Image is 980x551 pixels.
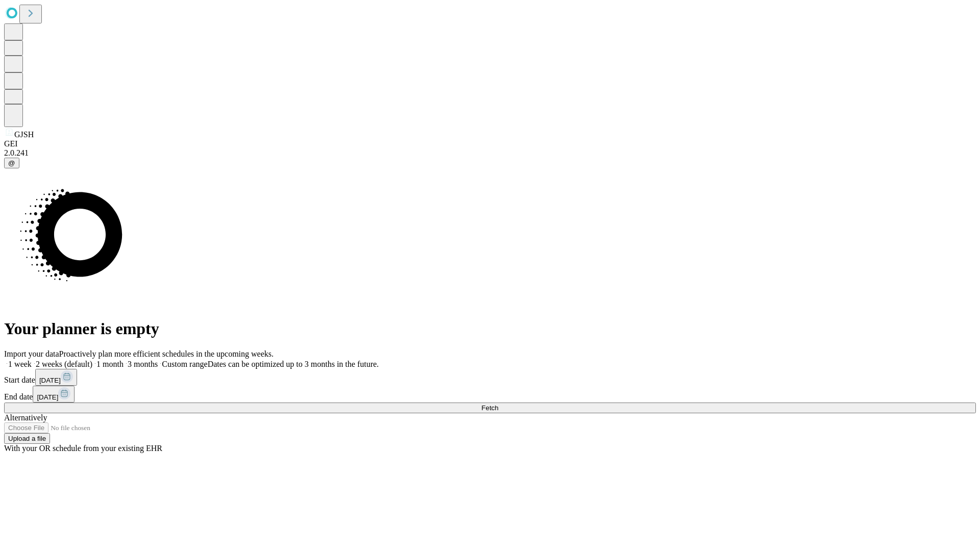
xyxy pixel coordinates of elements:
span: With your OR schedule from your existing EHR [4,444,162,453]
span: 1 month [96,360,124,368]
button: [DATE] [35,369,77,386]
button: Upload a file [4,433,50,444]
div: Start date [4,369,976,386]
span: GJSH [14,130,34,139]
span: [DATE] [39,377,61,384]
button: @ [4,158,19,168]
span: @ [8,159,15,167]
span: Dates can be optimized up to 3 months in the future. [208,360,379,368]
span: [DATE] [37,393,58,401]
span: Import your data [4,349,59,358]
span: Custom range [162,360,207,368]
div: GEI [4,139,976,148]
span: Fetch [481,404,498,412]
span: 1 week [8,360,32,368]
div: 2.0.241 [4,148,976,158]
h1: Your planner is empty [4,319,976,338]
span: 2 weeks (default) [36,360,92,368]
button: [DATE] [33,386,75,403]
span: 3 months [128,360,158,368]
span: Alternatively [4,413,47,422]
button: Fetch [4,403,976,413]
div: End date [4,386,976,403]
span: Proactively plan more efficient schedules in the upcoming weeks. [59,349,274,358]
